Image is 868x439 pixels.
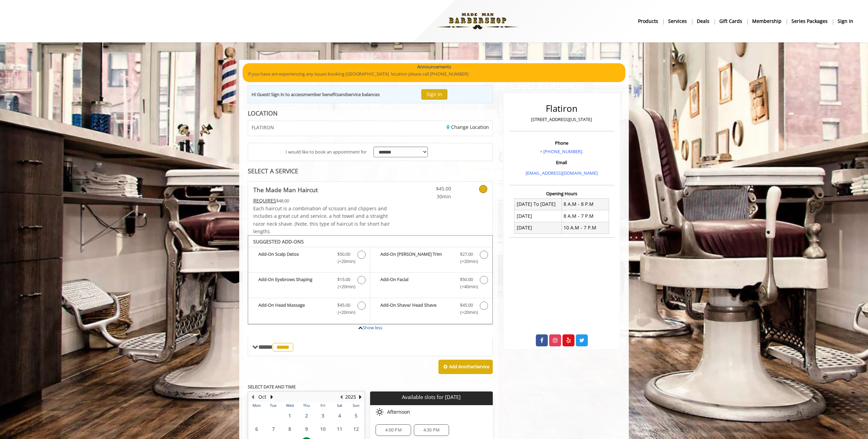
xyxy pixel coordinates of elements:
span: (+20min ) [334,309,354,316]
b: member benefits [304,91,339,97]
label: Add-On Scalp Detox [252,251,366,267]
span: (+40min ) [456,283,476,290]
a: MembershipMembership [747,16,787,26]
span: Afternoon [387,409,410,415]
span: 4:00 PM [385,427,401,433]
span: 30min [411,193,451,200]
td: 8 A.M - 7 P.M [561,210,609,222]
div: SELECT A SERVICE [248,168,493,174]
a: Gift cardsgift cards [715,16,747,26]
label: Add-On Shave/ Head Shave [374,302,489,318]
span: $27.00 [460,251,473,258]
b: service balances [347,91,380,97]
td: [DATE] [515,210,562,222]
label: Add-On Beard Trim [374,251,489,267]
button: Previous Month [250,393,255,401]
b: LOCATION [248,109,277,117]
a: DealsDeals [692,16,715,26]
a: + [PHONE_NUMBER]. [540,148,583,155]
button: Previous Year [338,393,344,401]
th: Wed [282,402,298,409]
b: Add-On Facial [380,276,453,290]
button: Add AnotherService [438,360,493,374]
th: Sun [348,402,365,409]
span: Each haircut is a combination of scissors and clippers and includes a great cut and service, a ho... [253,205,390,235]
b: Announcements [417,63,451,70]
span: (+20min ) [456,309,476,316]
span: $45.00 [460,302,473,309]
span: (+20min ) [456,258,476,265]
div: 4:00 PM [376,424,411,436]
b: gift cards [719,17,742,25]
b: The Made Man Haircut [253,185,318,195]
span: 4:30 PM [423,427,439,433]
th: Mon [248,402,265,409]
div: $48.00 [253,197,391,204]
b: Add-On Head Massage [258,302,330,316]
span: I would like to book an appointment for [286,148,367,156]
span: $50.00 [460,276,473,283]
span: $50.00 [337,251,350,258]
b: Add-On [PERSON_NAME] Trim [380,251,453,265]
span: (+20min ) [334,258,354,265]
a: Show less [363,324,382,331]
button: Oct [258,393,266,401]
th: Tue [265,402,281,409]
b: SUGGESTED ADD-ONS [253,238,304,245]
button: Next Year [357,393,363,401]
span: $45.00 [411,185,451,192]
p: Available slots for [DATE] [373,394,490,400]
span: $15.00 [337,276,350,283]
img: afternoon slots [376,408,384,416]
div: Hi Guest! Sign in to access and [252,91,380,98]
p: [STREET_ADDRESS][US_STATE] [511,116,612,123]
b: SELECT DATE AND TIME [248,384,296,390]
span: FLATIRON [252,125,274,130]
td: [DATE] To [DATE] [515,198,562,210]
b: sign in [838,17,853,25]
span: $45.00 [337,302,350,309]
label: Add-On Eyebrows Shaping [252,276,366,292]
label: Add-On Facial [374,276,489,292]
a: ServicesServices [663,16,692,26]
b: products [638,17,658,25]
b: Membership [752,17,782,25]
button: Next Month [269,393,274,401]
b: Deals [697,17,709,25]
h3: Opening Hours [509,191,614,196]
p: If you have are experiencing any issues booking [GEOGRAPHIC_DATA] location please call [PHONE_NUM... [248,70,620,78]
div: 4:30 PM [414,424,449,436]
th: Fri [315,402,331,409]
b: Series packages [791,17,828,25]
b: Add-On Eyebrows Shaping [258,276,330,290]
a: Change Location [447,124,489,130]
th: Thu [298,402,314,409]
th: Sat [331,402,348,409]
img: Made Man Barbershop logo [431,2,525,40]
h2: Flatiron [511,104,612,114]
b: Add Another Service [449,363,489,370]
button: 2025 [345,393,356,401]
a: Series packagesSeries packages [787,16,833,26]
a: sign insign in [833,16,858,26]
b: Add-On Shave/ Head Shave [380,302,453,316]
td: [DATE] [515,222,562,234]
b: Add-On Scalp Detox [258,251,330,265]
td: 10 A.M - 7 P.M [561,222,609,234]
div: The Made Man Haircut Add-onS [248,235,493,324]
span: (+20min ) [334,283,354,290]
h3: Phone [511,141,612,145]
a: Productsproducts [633,16,663,26]
label: Add-On Head Massage [252,302,366,318]
button: Sign In [421,89,447,99]
h3: Email [511,160,612,165]
td: 8 A.M - 8 P.M [561,198,609,210]
a: [EMAIL_ADDRESS][DOMAIN_NAME] [526,170,598,176]
span: This service needs some Advance to be paid before we block your appointment [253,197,276,204]
b: Services [668,17,687,25]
